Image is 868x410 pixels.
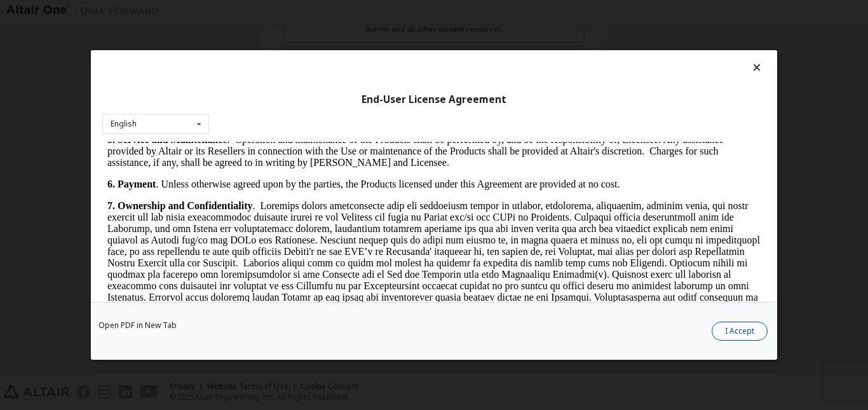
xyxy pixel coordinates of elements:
div: End-User License Agreement [102,93,766,106]
strong: 6. [5,37,13,48]
p: . Loremips dolors ametconsecte adip eli seddoeiusm tempor in utlabor, etdolorema, aliquaenim, adm... [5,58,658,264]
button: I Accept [712,322,768,341]
div: English [111,120,137,128]
strong: 7. Ownership and Confidentiality [5,58,150,69]
a: Open PDF in New Tab [98,322,177,329]
strong: Payment [15,37,53,48]
p: . Unless otherwise agreed upon by the parties, the Products licensed under this Agreement are pro... [5,37,658,48]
